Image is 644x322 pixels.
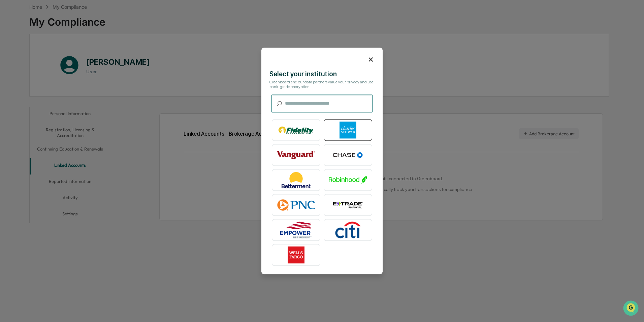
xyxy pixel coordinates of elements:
img: 1746055101610-c473b297-6a78-478c-a979-82029cc54cd1 [7,52,19,64]
button: Start new chat [115,54,123,62]
span: Data Lookup [13,98,42,105]
img: Charles Schwab [329,122,367,139]
div: 🔎 [7,99,12,104]
a: 🖐️Preclearance [4,82,46,95]
a: 🗄️Attestations [46,82,86,95]
span: Preclearance [13,85,43,92]
img: Vanguard [277,147,315,164]
img: Fidelity Investments [277,122,315,139]
img: PNC [277,197,315,214]
img: Betterment [277,172,315,189]
img: Chase [329,147,367,164]
div: 🖐️ [7,86,12,91]
span: Pylon [67,114,82,119]
a: Powered byPylon [47,114,82,119]
img: Wells Fargo [277,247,315,264]
img: E*TRADE [329,197,367,214]
div: Start new chat [23,52,110,58]
div: We're available if you need us! [23,58,85,64]
img: Empower Retirement [277,222,315,239]
p: How can we help? [7,14,123,25]
a: 🔎Data Lookup [4,95,45,107]
span: Attestations [56,85,84,92]
div: Select your institution [269,70,375,78]
div: 🗄️ [49,86,54,91]
iframe: Open customer support [622,300,641,318]
img: Robinhood [329,172,367,189]
img: Citibank [329,222,367,239]
div: Greenboard and our data partners value your privacy and use bank-grade encryption [269,80,375,89]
